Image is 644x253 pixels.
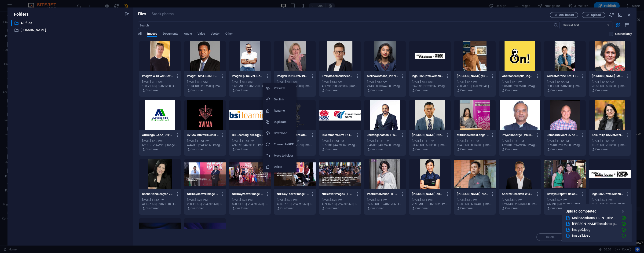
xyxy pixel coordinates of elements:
h6: Move to folder [274,153,294,158]
h6: Rename [274,108,294,114]
h6: Delete [274,164,294,170]
h6: Download [274,130,294,136]
h6: Get link [274,97,294,102]
h6: Convert to PDF [274,142,294,147]
h6: Duplicate [274,119,294,125]
h6: Preview [274,85,294,91]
